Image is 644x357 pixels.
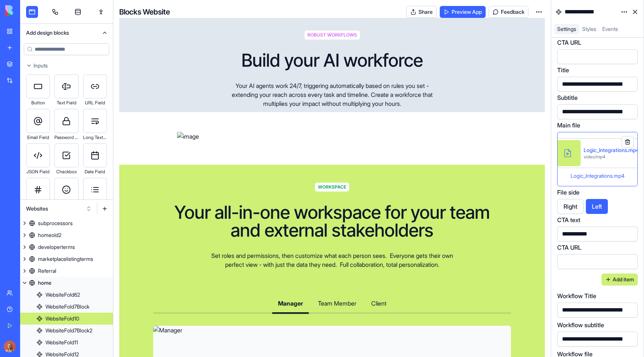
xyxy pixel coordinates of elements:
h1: Build your AI workforce [241,51,423,69]
button: Manager [272,293,309,314]
div: Logic_Integrations.mp4video/mp4Logic_Integrations.mp4 [557,132,638,186]
div: JSON Field [26,167,50,176]
p: Your AI agents work 24/7, triggering automatically based on rules you set - extending your reach ... [225,81,439,108]
p: Manager [278,299,303,308]
p: Set roles and permissions, then customize what each person sees. Everyone gets their own perfect ... [207,251,457,269]
button: Inputs [20,60,113,72]
label: Workflow subtitle [557,320,604,329]
div: WebsiteFold10 [45,315,79,322]
span: Settings [557,26,576,32]
div: subprocessors [38,219,73,227]
label: Workflow Title [557,291,596,300]
h1: Your all-in-one workspace for your team and external stakeholders [165,203,499,239]
button: Add design blocks [20,24,113,42]
label: Subtitle [557,93,578,102]
div: Date Field [83,167,107,176]
div: Logic_Integrations.mp4 [584,146,639,154]
a: WebsiteFold10 [20,313,113,325]
label: Main file [557,121,580,130]
a: Events [599,24,621,34]
button: Add item [602,274,638,285]
button: Feedback [489,6,528,18]
button: Team Member [312,293,362,314]
div: Password Field [54,133,78,142]
div: URL Field [83,98,107,107]
div: Checkbox [54,167,78,176]
div: WebsiteFold62 [45,291,80,298]
span: Styles [582,26,596,32]
a: Referral [20,265,113,277]
div: WebsiteFold7Block2 [45,327,92,334]
a: home [20,277,113,289]
button: Websites [22,203,95,215]
a: WebsiteFold7Block [20,301,113,313]
a: homeold2 [20,229,113,241]
label: CTA URL [557,38,581,47]
div: Long Text Field [83,133,107,142]
a: WebsiteFold7Block2 [20,325,113,337]
span: ROBUST WORKFLOWS [304,31,360,40]
div: Email Field [26,133,50,142]
div: Referral [38,267,56,275]
div: WebsiteFold11 [45,339,78,346]
span: Events [602,26,618,32]
a: developerterms [20,241,113,253]
button: Client [365,293,392,314]
button: Right [557,199,584,214]
div: WebsiteFold7Block [45,303,89,310]
div: marketplacelistingterms [38,255,93,263]
img: Marina_gj5dtt.jpg [4,341,16,353]
div: Button [26,98,50,107]
div: ROBUST WORKFLOWSBuild your AI workforceYour AI agents work 24/7, triggering automatically based o... [119,7,545,165]
div: video/mp4 [584,154,639,160]
h4: Blocks Website [119,7,170,17]
a: Styles [579,24,599,34]
p: Client [371,299,386,308]
div: developerterms [38,243,75,251]
label: CTA URL [557,243,581,252]
a: marketplacelistingterms [20,253,113,265]
label: Title [557,66,569,75]
span: WORKSPACE [315,183,349,192]
label: CTA text [557,215,580,224]
button: Share [406,6,437,18]
div: home [38,279,51,287]
a: WebsiteFold11 [20,337,113,348]
div: Text Field [54,98,78,107]
label: File side [557,188,580,197]
a: Settings [554,24,579,34]
img: image [177,132,487,141]
img: logo [5,5,51,16]
img: Manager [153,326,511,335]
p: Team Member [318,299,356,308]
a: WebsiteFold62 [20,289,113,301]
a: subprocessors [20,217,113,229]
div: homeold2 [38,231,61,239]
a: Preview App [440,6,486,18]
span: Logic_Integrations.mp4 [571,173,625,179]
button: Left [586,199,608,214]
